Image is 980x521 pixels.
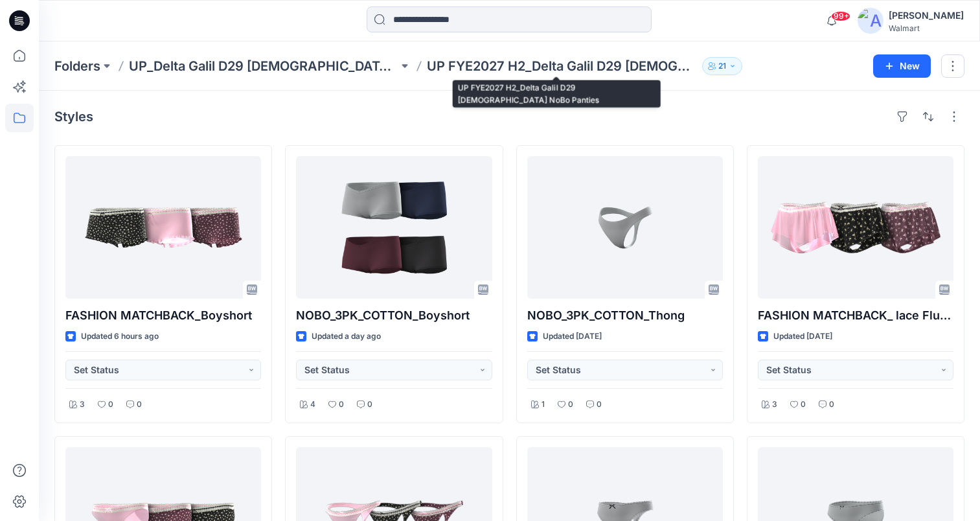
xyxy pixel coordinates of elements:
h4: Styles [54,109,93,124]
a: UP_Delta Galil D29 [DEMOGRAPHIC_DATA] NOBO Intimates [129,57,398,75]
p: FASHION MATCHBACK_ lace Flutter_Shorti [758,307,953,325]
p: Updated 6 hours ago [81,330,159,343]
div: Walmart [889,23,964,33]
a: NOBO_3PK_COTTON_Thong [527,156,723,299]
p: 0 [367,398,372,411]
p: 3 [772,398,777,411]
p: 0 [108,398,113,411]
p: UP FYE2027 H2_Delta Galil D29 [DEMOGRAPHIC_DATA] NoBo Panties [427,57,696,75]
p: 3 [80,398,85,411]
button: 21 [702,57,742,75]
p: Updated a day ago [312,330,381,343]
p: 0 [829,398,834,411]
p: FASHION MATCHBACK_Boyshort [65,307,261,325]
p: 0 [568,398,573,411]
a: NOBO_3PK_COTTON_Boyshort [296,156,492,299]
a: FASHION MATCHBACK_ lace Flutter_Shorti [758,156,953,299]
div: [PERSON_NAME] [889,8,964,23]
p: 4 [310,398,315,411]
p: 1 [541,398,545,411]
p: 0 [801,398,806,411]
a: FASHION MATCHBACK_Boyshort [65,156,261,299]
button: New [873,54,931,78]
p: 0 [339,398,344,411]
p: 0 [137,398,142,411]
p: 0 [597,398,602,411]
p: 21 [718,59,726,73]
p: Updated [DATE] [543,330,602,343]
p: NOBO_3PK_COTTON_Boyshort [296,307,492,325]
p: NOBO_3PK_COTTON_Thong [527,307,723,325]
span: 99+ [831,11,850,21]
a: Folders [54,57,100,75]
img: avatar [858,8,883,34]
p: Updated [DATE] [773,330,832,343]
